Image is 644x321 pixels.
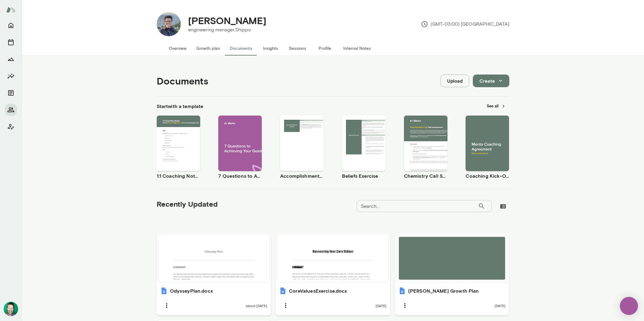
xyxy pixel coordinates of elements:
h6: CoreValuesExercise.docx [289,287,347,294]
img: OdysseyPlan.docx [160,287,168,294]
button: Internal Notes [338,41,376,56]
img: Mento [6,4,16,15]
button: Documents [225,41,257,56]
img: Júlio Batista [157,12,181,36]
h6: Beliefs Exercise [342,172,386,180]
button: Client app [5,121,17,133]
span: [DATE] [495,303,505,308]
button: Members [5,104,17,116]
button: Insights [5,70,17,82]
button: Profile [311,41,338,56]
h5: Recently Updated [157,199,218,209]
button: Create [473,75,509,87]
h6: Coaching Kick-Off | Coaching Agreement [466,172,509,180]
h6: OdysseyPlan.docx [170,287,213,294]
h6: [PERSON_NAME] Growth Plan [408,287,479,294]
button: Documents [5,87,17,99]
button: Home [5,19,17,31]
h6: Chemistry Call Self-Assessment [Coaches only] [404,172,447,180]
img: CoreValuesExercise.docx [279,287,287,294]
button: See all [483,101,509,111]
button: Upload [441,75,469,87]
img: Julio Growth Plan [399,287,406,294]
p: engineering manager, Shippo [188,26,266,33]
button: Overview [164,41,191,56]
img: Brian Lawrence [4,302,18,316]
button: Growth Plan [5,53,17,65]
h6: 7 Questions to Achieving Your Goals [218,172,262,180]
p: (GMT-03:00) [GEOGRAPHIC_DATA] [421,21,509,28]
button: Growth plan [191,41,225,56]
h4: [PERSON_NAME] [188,15,266,26]
h4: Documents [157,75,208,87]
button: Sessions [5,36,17,48]
button: Insights [257,41,284,56]
h6: Accomplishment Tracker [280,172,324,180]
span: about [DATE] [246,303,267,308]
h6: 1:1 Coaching Notes [157,172,200,180]
span: [DATE] [376,303,386,308]
h6: Start with a template [157,103,203,110]
button: Sessions [284,41,311,56]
